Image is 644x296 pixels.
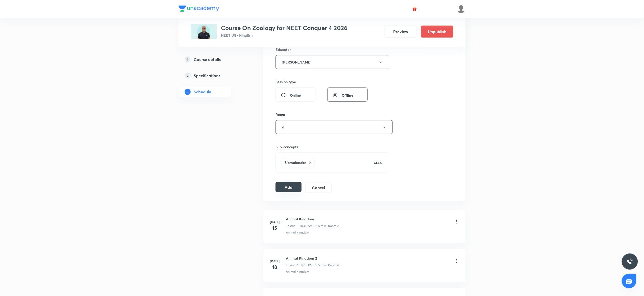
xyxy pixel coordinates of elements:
button: Add [276,182,302,192]
p: • Room 2 [326,224,339,228]
h3: Course On Zoology for NEET Conquer 4 2026 [221,24,348,32]
h6: Room [276,112,285,117]
h5: Schedule [194,89,211,95]
p: NEET UG • Hinglish [221,33,348,38]
p: Animal Kingdom [286,269,309,274]
p: CLEAR [374,160,384,165]
a: 2Specifications [179,71,247,81]
h6: Educator [276,47,389,52]
img: Shivank [457,5,465,13]
p: • Room 4 [326,263,339,267]
img: avatar [412,7,417,11]
p: 3 [185,89,191,95]
h5: Specifications [194,73,220,79]
p: Animal Kingdom [286,230,309,235]
img: 0EE002FB-39DB-48DC-A22F-AA9B87A75E63_plus.png [191,24,217,39]
button: [PERSON_NAME] [276,55,389,69]
p: 1 [185,56,191,62]
h4: 18 [270,263,280,271]
button: 4 [276,120,393,134]
button: Unpublish [421,26,453,38]
a: 1Course details [179,54,247,65]
h6: [DATE] [270,220,280,224]
img: Company Logo [179,6,219,12]
span: Online [290,93,301,98]
h6: Biomolecules [284,160,306,165]
h5: Course details [194,56,221,62]
h6: Session type [276,79,296,84]
h6: Sub-concepts [276,144,389,150]
button: Preview [385,26,417,38]
h6: [DATE] [270,259,280,263]
p: Lesson 2 • 12:45 PM • 105 min [286,263,326,267]
a: Company Logo [179,6,219,13]
img: ttu [627,259,633,265]
p: Lesson 1 • 10:40 AM • 105 min [286,224,326,228]
h6: Animal Kingdom 2 [286,256,339,261]
button: avatar [411,5,419,13]
h4: 15 [270,224,280,232]
button: Cancel [306,183,332,193]
span: Offline [342,93,353,98]
h6: Animal Kingdom [286,216,339,222]
p: 2 [185,73,191,79]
